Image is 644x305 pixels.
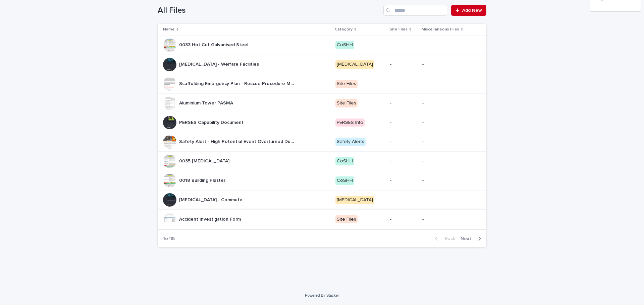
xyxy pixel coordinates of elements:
p: 0035 [MEDICAL_DATA] [179,157,231,164]
div: [MEDICAL_DATA] [335,196,374,204]
tr: Scaffolding Emergency Plan - Rescue Procedure Method Statement GuidelinesScaffolding Emergency Pl... [158,74,486,93]
p: Scaffolding Emergency Plan - Rescue Procedure Method Statement Guidelines [179,80,298,87]
tr: PERSES Capability DocumentPERSES Capability Document PERSES Info-- [158,113,486,132]
tr: Aluminium Tower PASMAAluminium Tower PASMA Site Files-- [158,93,486,113]
p: [MEDICAL_DATA] - Welfare Facilities [179,60,260,67]
p: - [422,120,476,126]
p: Safety Alert - High Potential Event Overturned Dumper [179,138,298,145]
button: Next [458,236,486,242]
div: Site Files [335,99,358,107]
tr: Safety Alert - High Potential Event Overturned DumperSafety Alert - High Potential Event Overturn... [158,132,486,152]
p: - [390,178,417,183]
p: - [422,81,476,87]
p: - [422,62,476,67]
div: Site Files [335,80,358,88]
p: - [422,158,476,164]
h1: All Files [158,6,381,15]
p: - [422,178,476,183]
tr: 0033 Hot Cut Galvanised Steel0033 Hot Cut Galvanised Steel CoSHH-- [158,35,486,55]
p: - [422,217,476,222]
p: Aluminium Tower PASMA [179,99,234,106]
p: 1 of 15 [158,231,180,247]
p: - [390,217,417,222]
div: CoSHH [335,157,354,165]
p: Miscellaneous Files [422,26,459,33]
p: - [390,197,417,203]
p: - [390,81,417,87]
p: 0033 Hot Cut Galvanised Steel [179,41,250,48]
div: CoSHH [335,41,354,49]
p: - [390,100,417,106]
span: Next [461,236,475,241]
div: [MEDICAL_DATA] [335,60,374,69]
a: Powered By Stacker [305,293,339,297]
div: Safety Alerts [335,138,366,146]
p: PERSES Capability Document [179,119,245,126]
tr: 0018 Building Plaster0018 Building Plaster CoSHH-- [158,171,486,190]
p: Accident Investigation Form [179,215,242,222]
tr: Accident Investigation FormAccident Investigation Form Site Files-- [158,210,486,229]
p: - [390,158,417,164]
p: - [422,139,476,145]
p: - [422,42,476,48]
button: Back [430,236,458,242]
p: Name [163,26,175,33]
p: - [390,42,417,48]
input: Search [383,5,447,16]
span: Add New [462,8,482,13]
tr: [MEDICAL_DATA] - Commute[MEDICAL_DATA] - Commute [MEDICAL_DATA]-- [158,190,486,210]
p: Category [335,26,353,33]
p: - [390,62,417,67]
div: PERSES Info [335,119,365,127]
p: Site Files [389,26,408,33]
p: [MEDICAL_DATA] - Commute [179,196,244,203]
a: Add New [451,5,486,16]
p: - [422,100,476,106]
p: - [390,120,417,126]
div: Site Files [335,215,358,224]
tr: [MEDICAL_DATA] - Welfare Facilities[MEDICAL_DATA] - Welfare Facilities [MEDICAL_DATA]-- [158,55,486,74]
p: - [390,139,417,145]
div: CoSHH [335,176,354,185]
span: Back [441,236,455,241]
p: - [422,197,476,203]
tr: 0035 [MEDICAL_DATA]0035 [MEDICAL_DATA] CoSHH-- [158,152,486,171]
p: 0018 Building Plaster [179,176,227,183]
